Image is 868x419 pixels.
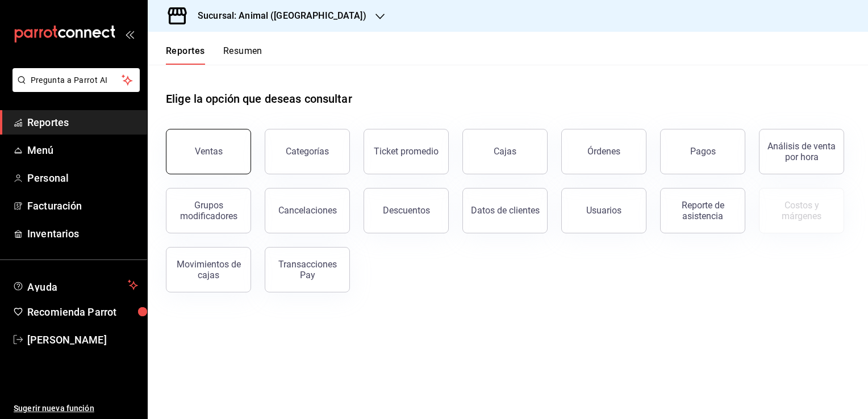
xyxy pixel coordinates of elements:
button: Usuarios [561,188,646,233]
a: Pregunta a Parrot AI [8,82,140,94]
span: Personal [27,170,138,186]
div: Cajas [494,145,517,158]
h1: Elige la opción que deseas consultar [166,90,352,107]
button: Reportes [166,45,205,65]
span: Ayuda [27,278,123,292]
div: Cancelaciones [278,205,337,216]
h3: Sucursal: Animal ([GEOGRAPHIC_DATA]) [189,9,366,23]
button: Cancelaciones [265,188,350,233]
span: Reportes [27,115,138,130]
button: Categorías [265,129,350,174]
span: Recomienda Parrot [27,304,138,320]
div: Ticket promedio [374,146,439,157]
span: Facturación [27,198,138,213]
div: Grupos modificadores [173,200,244,221]
div: navigation tabs [166,45,262,65]
button: Pagos [660,129,745,174]
button: open_drawer_menu [125,30,134,39]
div: Categorías [286,146,329,157]
div: Reporte de asistencia [667,200,738,221]
button: Transacciones Pay [265,247,350,292]
button: Reporte de asistencia [660,188,745,233]
div: Datos de clientes [471,205,540,216]
div: Descuentos [383,205,430,216]
a: Cajas [462,129,548,174]
button: Datos de clientes [462,188,548,233]
span: Menú [27,143,138,158]
button: Ticket promedio [364,129,449,174]
button: Pregunta a Parrot AI [12,68,140,92]
button: Descuentos [364,188,449,233]
div: Ventas [195,146,223,157]
button: Análisis de venta por hora [759,129,844,174]
button: Ventas [166,129,251,174]
button: Grupos modificadores [166,188,251,233]
span: Pregunta a Parrot AI [31,74,122,86]
button: Movimientos de cajas [166,247,251,292]
div: Usuarios [586,205,621,216]
span: Inventarios [27,226,138,241]
button: Contrata inventarios para ver este reporte [759,188,844,233]
div: Costos y márgenes [766,200,837,221]
div: Movimientos de cajas [173,259,244,280]
div: Análisis de venta por hora [766,141,837,162]
button: Órdenes [561,129,646,174]
div: Transacciones Pay [272,259,343,280]
button: Resumen [223,45,262,65]
span: [PERSON_NAME] [27,332,138,347]
div: Pagos [690,146,716,157]
span: Sugerir nueva función [14,403,138,414]
div: Órdenes [587,146,620,157]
